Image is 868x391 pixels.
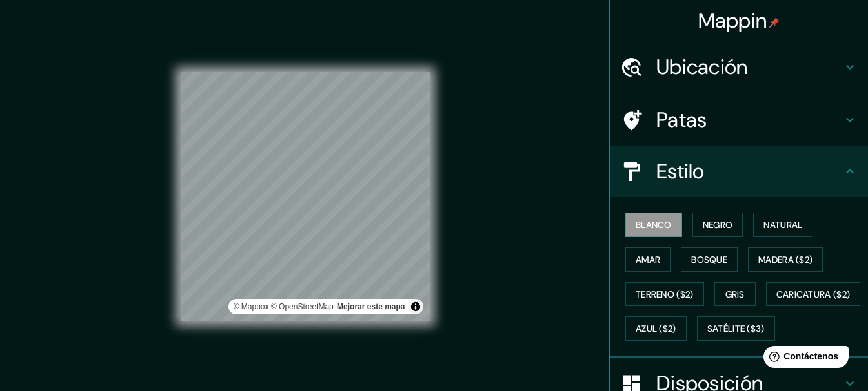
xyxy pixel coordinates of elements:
button: Negro [692,213,743,237]
font: Gris [725,289,745,300]
div: Ubicación [610,41,868,93]
a: Map feedback [337,302,405,311]
font: Bosque [691,254,727,265]
font: Satélite ($3) [707,323,765,335]
font: © Mapbox [234,302,269,311]
font: Caricatura ($2) [776,289,851,300]
font: Ubicación [656,53,748,81]
button: Madera ($2) [748,247,823,272]
font: Azul ($2) [636,323,676,335]
font: Mappin [698,7,767,34]
font: Negro [703,219,733,231]
div: Estilo [610,146,868,197]
button: Blanco [625,213,682,237]
font: Terreno ($2) [636,289,694,300]
font: Estilo [656,158,705,185]
font: © OpenStreetMap [271,302,334,311]
canvas: Mapa [181,72,430,321]
font: Mejorar este mapa [337,302,405,311]
button: Natural [753,213,812,237]
button: Azul ($2) [625,316,687,341]
button: Amar [625,247,671,272]
font: Amar [636,254,660,265]
font: Natural [763,219,802,231]
button: Caricatura ($2) [766,282,861,307]
font: Madera ($2) [758,254,812,265]
iframe: Lanzador de widgets de ayuda [753,341,854,377]
a: Mapbox [234,302,269,311]
button: Activar o desactivar atribución [408,299,423,314]
button: Bosque [681,247,738,272]
button: Terreno ($2) [625,282,704,307]
font: Blanco [636,219,672,231]
a: Mapa de OpenStreet [271,302,334,311]
div: Patas [610,94,868,146]
img: pin-icon.png [769,17,780,28]
font: Patas [656,106,707,133]
button: Gris [714,282,756,307]
button: Satélite ($3) [697,316,775,341]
